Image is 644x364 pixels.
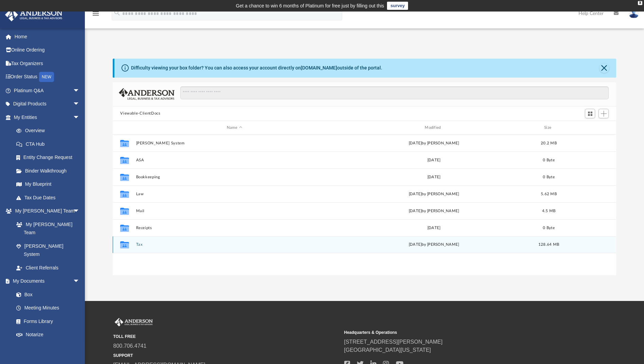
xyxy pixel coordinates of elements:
[538,243,559,247] span: 128.64 MB
[344,339,443,345] a: [STREET_ADDRESS][PERSON_NAME]
[599,109,609,118] button: Add
[5,110,90,124] a: My Entitiesarrow_drop_down
[336,225,532,231] div: [DATE]
[113,343,147,349] a: 800.706.4741
[10,191,90,204] a: Tax Due Dates
[136,158,333,162] button: ASA
[10,151,90,164] a: Entity Change Request
[136,175,333,179] button: Bookkeeping
[5,84,90,97] a: Platinum Q&Aarrow_drop_down
[336,140,532,146] div: [DATE] by [PERSON_NAME]
[585,109,595,118] button: Switch to Grid View
[543,226,555,230] span: 0 Byte
[5,30,90,43] a: Home
[136,125,333,131] div: Name
[5,204,87,218] a: My [PERSON_NAME] Teamarrow_drop_down
[73,204,87,218] span: arrow_drop_down
[336,157,532,163] div: [DATE]
[5,70,90,84] a: Order StatusNEW
[301,65,337,70] a: [DOMAIN_NAME]
[344,329,570,336] small: Headquarters & Operations
[10,261,87,275] a: Client Referrals
[10,288,83,301] a: Box
[344,347,431,353] a: [GEOGRAPHIC_DATA][US_STATE]
[638,1,642,5] div: close
[92,13,100,18] a: menu
[5,57,90,70] a: Tax Organizers
[10,124,90,138] a: Overview
[73,97,87,111] span: arrow_drop_down
[543,158,555,162] span: 0 Byte
[336,174,532,180] div: [DATE]
[10,164,90,178] a: Binder Walkthrough
[387,2,408,10] a: survey
[10,315,83,328] a: Forms Library
[541,192,557,196] span: 5.62 MB
[73,275,87,288] span: arrow_drop_down
[3,8,65,21] img: Anderson Advisors Platinum Portal
[10,239,87,261] a: [PERSON_NAME] System
[131,64,382,72] div: Difficulty viewing your box folder? You can also access your account directly on outside of the p...
[136,243,333,247] button: Tax
[180,86,609,99] input: Search files and folders
[136,209,333,213] button: Mail
[39,72,54,82] div: NEW
[336,191,532,197] div: [DATE] by [PERSON_NAME]
[10,301,87,315] a: Meeting Minutes
[600,63,609,73] button: Close
[113,333,339,340] small: TOLL FREE
[73,84,87,98] span: arrow_drop_down
[5,275,87,288] a: My Documentsarrow_drop_down
[73,110,87,124] span: arrow_drop_down
[541,141,557,145] span: 20.2 MB
[335,125,532,131] div: Modified
[543,175,555,179] span: 0 Byte
[136,192,333,196] button: Law
[10,137,90,151] a: CTA Hub
[5,43,90,57] a: Online Ordering
[10,218,83,239] a: My [PERSON_NAME] Team
[113,352,339,359] small: SUPPORT
[629,8,639,18] img: User Pic
[136,141,333,145] button: [PERSON_NAME] System
[542,209,556,213] span: 4.5 MB
[136,226,333,230] button: Receipts
[5,97,90,111] a: Digital Productsarrow_drop_down
[336,208,532,214] div: [DATE] by [PERSON_NAME]
[116,125,133,131] div: id
[409,243,422,247] span: [DATE]
[120,110,160,117] button: Viewable-ClientDocs
[10,328,87,342] a: Notarize
[566,125,613,131] div: id
[10,178,87,191] a: My Blueprint
[92,9,100,18] i: menu
[113,9,121,17] i: search
[113,135,616,275] div: grid
[236,2,384,10] div: Get a chance to win 6 months of Platinum for free just by filling out this
[113,318,154,327] img: Anderson Advisors Platinum Portal
[336,242,532,248] div: by [PERSON_NAME]
[535,125,563,131] div: Size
